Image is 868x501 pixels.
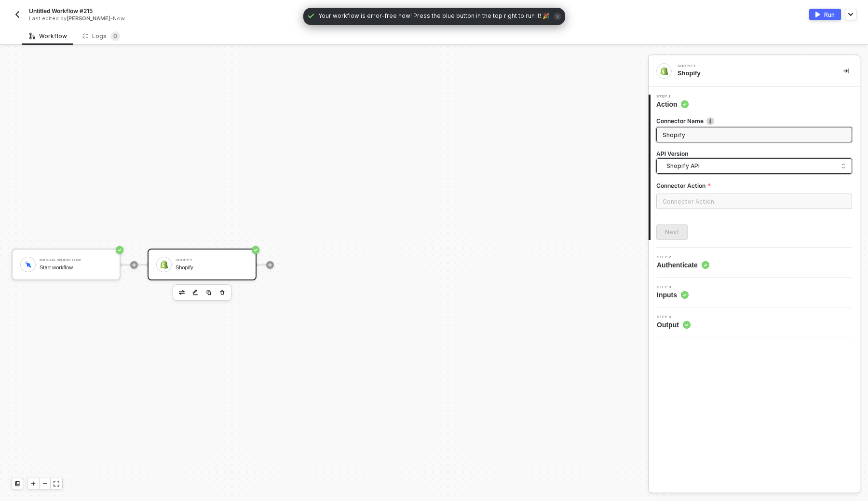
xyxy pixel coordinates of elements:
span: Authenticate [657,260,709,270]
div: Shopify [678,69,828,78]
img: icon-info [706,117,714,125]
img: icon [24,260,32,268]
div: Last edited by - Now [29,15,412,22]
span: icon-close [554,13,561,20]
span: Your workflow is error-free now! Press the blue button in the top right to run it! 🎉 [319,12,550,21]
span: icon-success-page [116,246,123,254]
div: Workflow [29,32,67,40]
img: integration-icon [660,67,668,75]
div: Logs [82,31,120,41]
span: Shopify API [666,161,846,171]
img: edit-cred [179,290,185,295]
span: Untitled Workflow #215 [29,7,93,15]
span: Inputs [657,290,689,300]
button: edit-cred [176,287,188,298]
div: Shopify [678,64,822,68]
span: icon-success-page [252,246,259,254]
span: icon-collapse-right [843,68,849,74]
span: Step 2 [657,255,709,259]
span: icon-check [307,12,315,20]
span: Step 1 [656,95,689,98]
button: copy-block [203,287,215,298]
button: edit-cred [190,287,201,298]
span: Step 3 [657,285,689,289]
img: edit-cred [192,289,198,296]
input: Enter description [663,129,844,140]
button: Next [656,224,688,240]
span: Step 4 [657,315,691,319]
span: icon-play [30,481,36,487]
sup: 0 [110,31,120,41]
span: icon-play [267,262,273,268]
span: icon-expand [54,481,59,487]
label: Connector Name [656,117,852,125]
img: icon [160,260,168,269]
span: Output [657,320,691,330]
div: Step 1Action Connector Nameicon-infoAPI VersionShopify APIConnector ActionNext [649,95,860,240]
div: Shopify [176,258,248,262]
span: icon-play [131,262,137,268]
div: Shopify [176,264,248,271]
span: Action [656,99,689,109]
div: Run [824,11,835,19]
button: back [12,9,23,20]
img: copy-block [206,290,212,295]
label: Connector Action [656,181,852,190]
img: activate [815,12,820,17]
h4: API Version [656,150,852,158]
input: Connector Action [656,194,852,209]
span: [PERSON_NAME] [67,15,110,22]
span: icon-minus [42,481,48,487]
div: Start workflow [40,264,112,271]
img: back [14,11,21,18]
button: activateRun [809,9,841,20]
div: Manual Workflow [40,258,112,262]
